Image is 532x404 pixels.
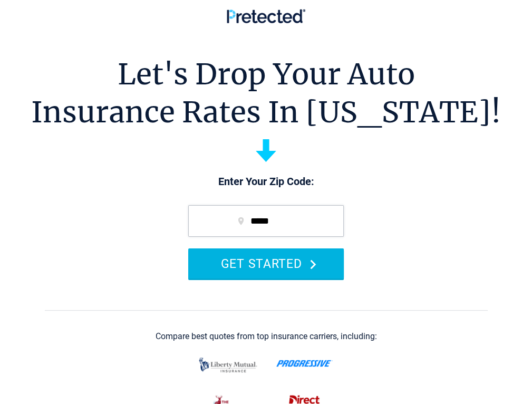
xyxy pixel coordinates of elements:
[31,55,501,131] h1: Let's Drop Your Auto Insurance Rates In [US_STATE]!
[227,9,305,23] img: Pretected Logo
[178,175,354,189] p: Enter Your Zip Code:
[196,352,260,378] img: liberty
[188,248,344,278] button: GET STARTED
[156,332,377,341] div: Compare best quotes from top insurance carriers, including:
[276,360,333,367] img: progressive
[188,205,344,237] input: zip code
